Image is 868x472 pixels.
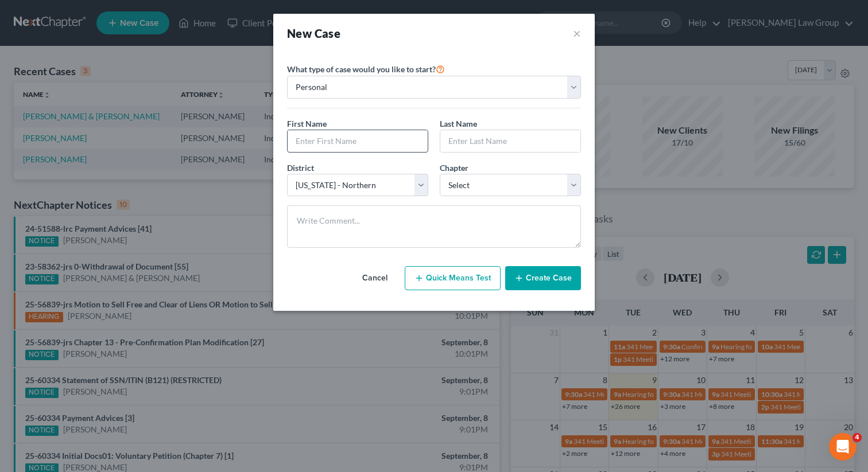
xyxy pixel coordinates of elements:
button: × [573,25,581,41]
span: Chapter [440,163,468,173]
strong: New Case [287,26,340,40]
label: What type of case would you like to start? [287,62,445,76]
span: Last Name [440,119,477,128]
input: Enter Last Name [440,130,580,152]
button: Create Case [505,266,581,290]
button: Quick Means Test [405,266,501,290]
span: 4 [852,433,862,442]
span: District [287,163,314,173]
iframe: Intercom live chat [829,433,857,461]
span: First Name [287,119,327,128]
button: Cancel [350,267,400,290]
input: Enter First Name [288,130,428,152]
